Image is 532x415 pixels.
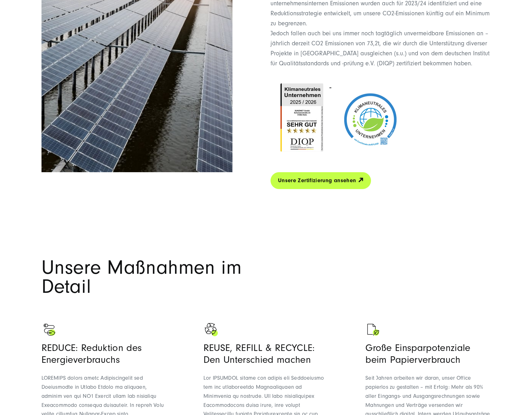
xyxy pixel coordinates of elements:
[41,256,242,298] span: Unsere Maßnahmen im Detail
[203,342,329,366] h3: REUSE, REFILL & RECYCLE: Den Unterschied machen
[203,322,219,337] img: Recycling-Symbol als Zeichen für Nachhaltigkeit - Digitalagentur SUNZINET
[41,322,57,337] img: Kabel welches auf einer Seite einen Stecker und auf der anderen ein grünes Blatt hat als Zeichen ...
[365,342,491,366] h3: Große Einsparpotenziale beim Papierverbrauch
[331,80,409,158] img: Klimaneutrales Unternehmen Full Service Agentur
[281,83,323,152] img: DIOP Klimaneutrales Unternehmen Siegel- digitalagentur SUNZINET
[41,342,167,366] h3: REDUCE: Reduktion des Energieverbrauchs
[271,172,371,189] a: Unsere Zertifizierung ansehen 🡭
[365,322,381,337] img: Ein Symbol welches ein Blatt Papier zeigt mit einem grünem Blatt davor als Zeichen für Nachhaltig...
